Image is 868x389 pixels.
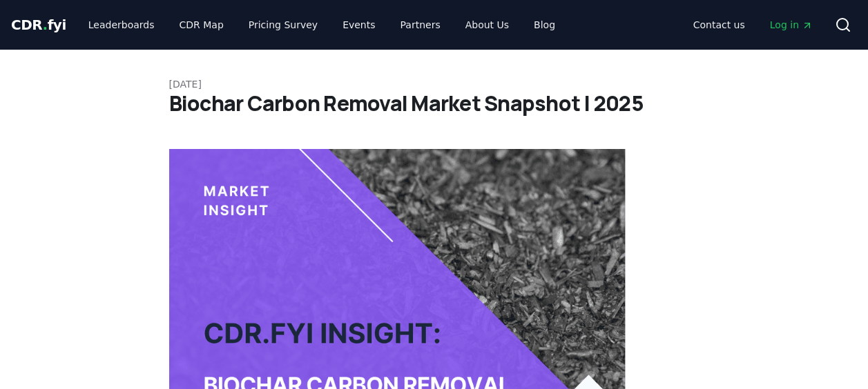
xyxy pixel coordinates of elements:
[43,17,48,33] span: .
[682,12,824,37] nav: Main
[77,12,566,37] nav: Main
[238,12,329,37] a: Pricing Survey
[454,12,520,37] a: About Us
[389,12,452,37] a: Partners
[682,12,756,37] a: Contact us
[169,91,700,116] h1: Biochar Carbon Removal Market Snapshot | 2025
[523,12,566,37] a: Blog
[759,12,824,37] a: Log in
[77,12,166,37] a: Leaderboards
[168,12,235,37] a: CDR Map
[11,17,66,33] span: CDR fyi
[169,77,700,91] p: [DATE]
[11,15,66,34] a: CDR.fyi
[331,12,386,37] a: Events
[770,18,813,32] span: Log in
